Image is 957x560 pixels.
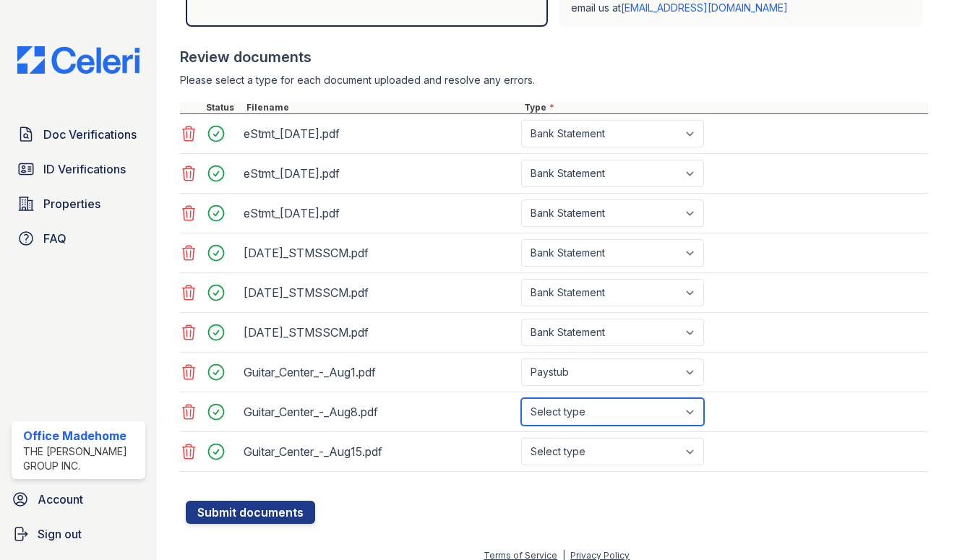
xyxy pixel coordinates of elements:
div: Please select a type for each document uploaded and resolve any errors. [180,73,929,87]
button: Submit documents [186,501,315,524]
div: [DATE]_STMSSCM.pdf [244,241,515,264]
a: Sign out [6,520,151,548]
div: The [PERSON_NAME] Group Inc. [23,444,140,473]
span: ID Verifications [43,160,126,178]
div: Guitar_Center_-_Aug8.pdf [244,400,515,423]
img: CE_Logo_Blue-a8612792a0a2168367f1c8372b55b34899dd931a85d93a1a3d3e32e68fde9ad4.png [6,46,151,74]
a: [EMAIL_ADDRESS][DOMAIN_NAME] [621,1,788,14]
div: Guitar_Center_-_Aug1.pdf [244,361,515,384]
a: FAQ [12,224,145,253]
div: eStmt_[DATE].pdf [244,162,515,185]
span: FAQ [43,230,66,247]
span: Doc Verifications [43,126,137,143]
a: Account [6,485,151,514]
span: Account [38,491,83,508]
a: ID Verifications [12,155,145,184]
div: [DATE]_STMSSCM.pdf [244,321,515,344]
div: Guitar_Center_-_Aug15.pdf [244,440,515,463]
div: eStmt_[DATE].pdf [244,202,515,225]
div: [DATE]_STMSSCM.pdf [244,281,515,304]
div: Filename [244,102,521,113]
div: Office Madehome [23,427,140,444]
a: Doc Verifications [12,120,145,149]
div: eStmt_[DATE].pdf [244,122,515,145]
span: Properties [43,195,100,212]
div: Status [203,102,244,113]
a: Properties [12,189,145,218]
div: Review documents [180,47,929,67]
span: Sign out [38,525,82,543]
div: Type [521,102,929,113]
